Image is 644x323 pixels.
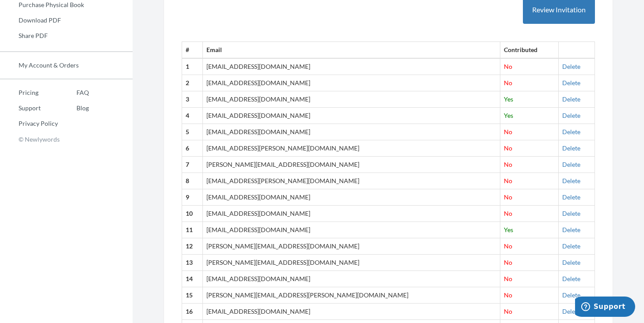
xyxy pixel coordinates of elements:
[562,144,580,152] a: Delete
[504,95,513,103] span: Yes
[202,42,500,58] th: Email
[182,75,203,91] th: 2
[58,101,89,115] a: Blog
[562,242,580,250] a: Delete
[562,308,580,315] a: Delete
[562,95,580,103] a: Delete
[182,222,203,238] th: 11
[182,108,203,124] th: 4
[562,177,580,184] a: Delete
[202,287,500,304] td: [PERSON_NAME][EMAIL_ADDRESS][PERSON_NAME][DOMAIN_NAME]
[504,259,512,266] span: No
[504,193,512,201] span: No
[202,222,500,238] td: [EMAIL_ADDRESS][DOMAIN_NAME]
[504,177,512,184] span: No
[504,79,512,86] span: No
[202,271,500,287] td: [EMAIL_ADDRESS][DOMAIN_NAME]
[562,275,580,282] a: Delete
[562,291,580,299] a: Delete
[504,63,512,70] span: No
[202,255,500,271] td: [PERSON_NAME][EMAIL_ADDRESS][DOMAIN_NAME]
[562,112,580,119] a: Delete
[182,271,203,287] th: 14
[562,259,580,266] a: Delete
[504,275,512,282] span: No
[504,128,512,135] span: No
[562,193,580,201] a: Delete
[504,291,512,299] span: No
[202,238,500,255] td: [PERSON_NAME][EMAIL_ADDRESS][DOMAIN_NAME]
[202,91,500,108] td: [EMAIL_ADDRESS][DOMAIN_NAME]
[182,42,203,58] th: #
[562,63,580,70] a: Delete
[202,108,500,124] td: [EMAIL_ADDRESS][DOMAIN_NAME]
[562,79,580,86] a: Delete
[202,173,500,189] td: [EMAIL_ADDRESS][PERSON_NAME][DOMAIN_NAME]
[182,304,203,320] th: 16
[504,210,512,217] span: No
[202,206,500,222] td: [EMAIL_ADDRESS][DOMAIN_NAME]
[575,297,635,319] iframe: Opens a widget where you can chat to one of our agents
[182,206,203,222] th: 10
[202,75,500,91] td: [EMAIL_ADDRESS][DOMAIN_NAME]
[182,140,203,157] th: 6
[504,112,513,119] span: Yes
[202,304,500,320] td: [EMAIL_ADDRESS][DOMAIN_NAME]
[182,287,203,304] th: 15
[182,58,203,75] th: 1
[562,210,580,217] a: Delete
[562,128,580,135] a: Delete
[58,86,89,99] a: FAQ
[182,189,203,206] th: 9
[504,242,512,250] span: No
[182,91,203,108] th: 3
[182,238,203,255] th: 12
[202,124,500,140] td: [EMAIL_ADDRESS][DOMAIN_NAME]
[182,173,203,189] th: 8
[182,157,203,173] th: 7
[562,161,580,168] a: Delete
[504,161,512,168] span: No
[202,140,500,157] td: [EMAIL_ADDRESS][PERSON_NAME][DOMAIN_NAME]
[182,255,203,271] th: 13
[504,144,512,152] span: No
[182,124,203,140] th: 5
[562,226,580,233] a: Delete
[202,189,500,206] td: [EMAIL_ADDRESS][DOMAIN_NAME]
[500,42,558,58] th: Contributed
[202,58,500,75] td: [EMAIL_ADDRESS][DOMAIN_NAME]
[504,226,513,233] span: Yes
[504,308,512,315] span: No
[202,157,500,173] td: [PERSON_NAME][EMAIL_ADDRESS][DOMAIN_NAME]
